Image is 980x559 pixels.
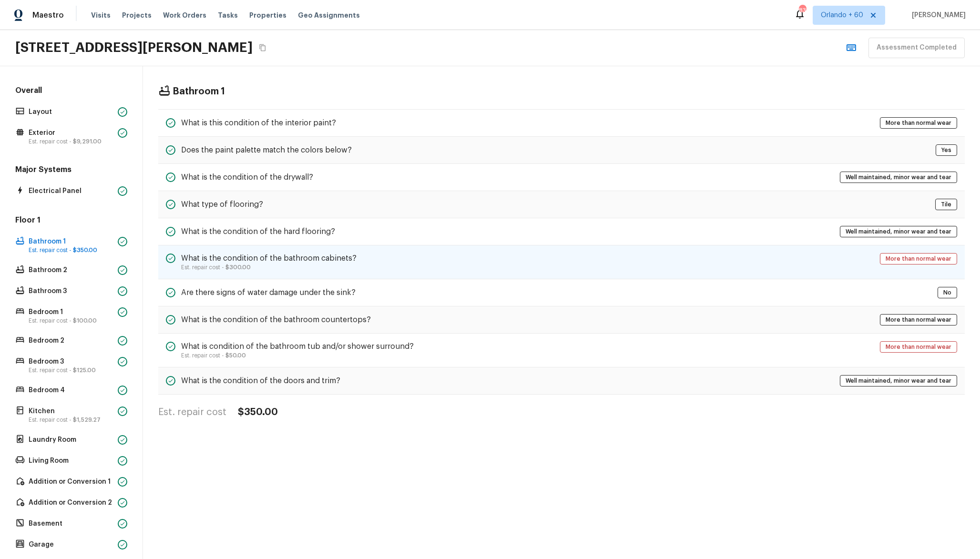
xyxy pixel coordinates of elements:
[122,10,152,20] span: Projects
[13,164,129,177] h5: Major Systems
[181,118,336,128] h5: What is this condition of the interior paint?
[163,10,206,20] span: Work Orders
[29,138,114,145] p: Est. repair cost -
[158,406,226,418] h4: Est. repair cost
[29,265,114,275] p: Bathroom 2
[29,477,114,487] p: Addition or Conversion 1
[29,237,114,246] p: Bathroom 1
[29,186,114,196] p: Electrical Panel
[29,357,114,366] p: Bedroom 3
[29,336,114,346] p: Bedroom 2
[249,10,286,20] span: Properties
[73,417,101,423] span: $1,529.27
[181,253,357,264] h5: What is the condition of the bathroom cabinets?
[29,519,114,529] p: Basement
[181,341,414,352] h5: What is condition of the bathroom tub and/or shower surround?
[218,12,238,19] span: Tasks
[29,246,114,254] p: Est. repair cost -
[29,286,114,296] p: Bathroom 3
[29,416,114,424] p: Est. repair cost -
[15,39,253,56] h2: [STREET_ADDRESS][PERSON_NAME]
[29,435,114,445] p: Laundry Room
[842,376,955,386] span: Well maintained, minor wear and tear
[13,85,129,98] h5: Overall
[940,288,955,297] span: No
[32,10,64,20] span: Maestro
[73,318,97,324] span: $100.00
[29,128,114,138] p: Exterior
[181,352,414,359] p: Est. repair cost -
[29,307,114,317] p: Bedroom 1
[882,254,955,264] span: More than normal wear
[181,376,340,386] h5: What is the condition of the doors and trim?
[181,315,371,325] h5: What is the condition of the bathroom countertops?
[73,139,102,144] span: $9,291.00
[173,85,225,98] h4: Bathroom 1
[256,41,269,54] button: Copy Address
[181,226,335,237] h5: What is the condition of the hard flooring?
[225,264,251,270] span: $300.00
[181,145,352,155] h5: Does the paint palette match the colors below?
[13,215,129,227] h5: Floor 1
[181,172,313,183] h5: What is the condition of the drywall?
[821,10,863,20] span: Orlando + 60
[181,264,357,271] p: Est. repair cost -
[938,145,955,155] span: Yes
[181,199,263,210] h5: What type of flooring?
[29,456,114,466] p: Living Room
[225,353,246,358] span: $50.00
[298,10,360,20] span: Geo Assignments
[238,406,278,418] h4: $350.00
[938,200,955,209] span: Tile
[842,227,955,236] span: Well maintained, minor wear and tear
[882,342,955,352] span: More than normal wear
[29,107,114,117] p: Layout
[882,118,955,128] span: More than normal wear
[882,315,955,325] span: More than normal wear
[91,10,111,20] span: Visits
[73,367,96,373] span: $125.00
[29,386,114,395] p: Bedroom 4
[908,10,966,20] span: [PERSON_NAME]
[842,173,955,182] span: Well maintained, minor wear and tear
[29,366,114,374] p: Est. repair cost -
[29,317,114,325] p: Est. repair cost -
[181,287,356,298] h5: Are there signs of water damage under the sink?
[29,407,114,416] p: Kitchen
[29,540,114,549] p: Garage
[73,247,97,253] span: $350.00
[29,498,114,508] p: Addition or Conversion 2
[799,6,806,15] div: 833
